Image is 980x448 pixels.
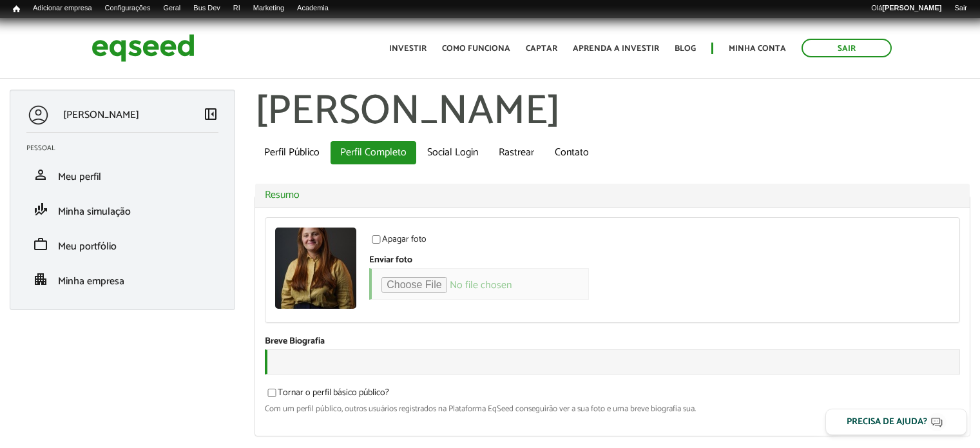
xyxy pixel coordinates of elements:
a: apartmentMinha empresa [26,271,218,287]
label: Breve Biografia [265,337,325,346]
a: Perfil Público [255,141,329,164]
a: Sair [948,3,974,14]
li: Meu perfil [17,157,228,192]
a: Bus Dev [187,3,227,14]
p: [PERSON_NAME] [63,109,139,121]
a: Rastrear [489,141,544,164]
a: workMeu portfólio [26,237,218,252]
span: Início [13,5,20,14]
a: Minha conta [729,44,786,53]
img: EqSeed [91,31,195,65]
a: Configurações [99,3,157,14]
span: Minha empresa [58,273,124,290]
label: Tornar o perfil básico público? [265,389,389,402]
a: Aprenda a investir [573,44,659,53]
a: Adicionar empresa [26,3,99,14]
a: personMeu perfil [26,167,218,182]
a: Marketing [247,3,291,14]
span: Meu portfólio [58,238,117,255]
li: Minha simulação [17,192,228,227]
a: RI [227,3,247,14]
label: Enviar foto [369,256,412,265]
div: Com um perfil público, outros usuários registrados na Plataforma EqSeed conseguirão ver a sua fot... [265,405,960,413]
a: Sair [802,39,892,57]
h1: [PERSON_NAME] [255,90,970,135]
a: Blog [675,44,696,53]
a: Geral [157,3,187,14]
a: Olá[PERSON_NAME] [865,3,948,14]
a: Social Login [418,141,488,164]
strong: [PERSON_NAME] [882,4,941,12]
a: Como funciona [442,44,510,53]
input: Tornar o perfil básico público? [260,389,283,397]
span: Minha simulação [58,203,131,220]
a: Academia [291,3,335,14]
li: Meu portfólio [17,227,228,262]
h2: Pessoal [26,144,228,152]
li: Minha empresa [17,262,228,297]
a: Captar [526,44,557,53]
span: finance_mode [33,202,48,217]
span: left_panel_close [203,106,218,122]
a: Contato [545,141,599,164]
span: person [33,167,48,182]
a: Investir [389,44,427,53]
a: Colapsar menu [203,106,218,124]
label: Apagar foto [369,235,427,248]
a: Início [6,3,26,15]
span: apartment [33,271,48,287]
a: finance_modeMinha simulação [26,202,218,217]
img: Foto de Daniela Freitas Ribeiro [275,228,356,309]
input: Apagar foto [365,235,388,244]
a: Perfil Completo [331,141,416,164]
a: Resumo [265,190,960,200]
span: work [33,237,48,252]
a: Ver perfil do usuário. [275,228,356,309]
span: Meu perfil [58,168,101,186]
